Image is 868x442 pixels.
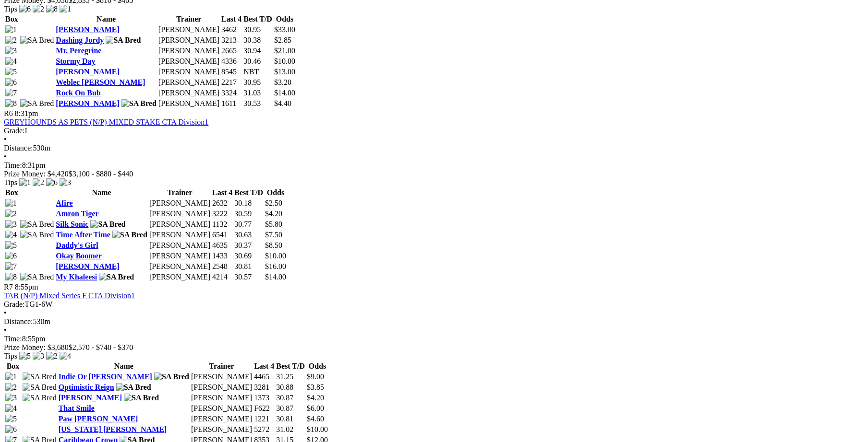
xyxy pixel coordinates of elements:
span: $7.50 [265,231,282,239]
span: $10.00 [265,252,286,260]
td: 30.63 [234,230,264,240]
img: 6 [5,252,17,260]
span: $14.00 [265,273,286,281]
span: Distance: [4,317,33,326]
span: $4.40 [274,99,291,107]
th: Trainer [149,188,211,198]
span: $21.00 [274,47,295,55]
a: [PERSON_NAME] [56,68,119,76]
img: 2 [5,383,17,392]
span: Grade: [4,127,25,135]
span: Box [5,188,18,197]
td: 4465 [253,372,275,382]
td: 2665 [221,46,242,56]
span: Distance: [4,144,33,152]
th: Name [55,188,148,198]
a: My Khaleesi [56,273,97,281]
img: SA Bred [23,372,57,381]
span: $4.20 [265,209,282,218]
span: $2.85 [274,36,291,44]
th: Last 4 [212,188,233,198]
td: [PERSON_NAME] [149,209,211,219]
div: 8:31pm [4,161,864,170]
td: 3324 [221,88,242,98]
span: Box [7,362,20,370]
td: [PERSON_NAME] [191,383,253,392]
img: SA Bred [23,394,57,402]
td: 30.87 [276,404,305,413]
td: 30.94 [243,46,273,56]
td: [PERSON_NAME] [158,88,220,98]
a: Daddy's Girl [56,241,98,249]
img: 8 [46,5,58,13]
a: Rock On Bub [56,89,100,97]
td: 30.37 [234,241,264,250]
td: [PERSON_NAME] [158,57,220,66]
td: 1373 [253,393,275,403]
img: 3 [5,394,17,402]
a: Indie Or [PERSON_NAME] [59,372,152,381]
span: R7 [4,283,13,291]
td: 30.95 [243,78,273,87]
img: 3 [5,47,17,55]
td: [PERSON_NAME] [149,198,211,208]
td: [PERSON_NAME] [191,372,253,382]
th: Odds [274,14,296,24]
img: SA Bred [20,273,54,281]
td: 30.87 [276,393,305,403]
span: $5.80 [265,220,282,228]
td: 31.02 [276,425,305,434]
td: [PERSON_NAME] [149,220,211,229]
th: Odds [306,361,328,371]
span: R6 [4,109,13,117]
img: 3 [33,352,44,361]
td: 4336 [221,57,242,66]
img: 3 [5,220,17,229]
span: $14.00 [274,89,295,97]
span: 8:31pm [15,109,38,117]
th: Last 4 [253,361,275,371]
td: [PERSON_NAME] [149,262,211,271]
div: TG1-6W [4,300,864,309]
img: SA Bred [116,383,151,392]
img: 8 [5,99,17,108]
img: 2 [33,5,44,13]
td: 2217 [221,78,242,87]
span: Box [5,15,18,23]
img: SA Bred [23,383,57,392]
img: 5 [5,415,17,423]
img: 1 [60,5,71,13]
img: 5 [19,352,31,361]
a: Mr. Peregrine [56,47,101,55]
th: Odds [265,188,287,198]
td: 4635 [212,241,233,250]
td: 30.18 [234,198,264,208]
img: 2 [5,209,17,218]
img: SA Bred [124,394,159,402]
td: 30.57 [234,272,264,282]
a: Time After Time [56,231,110,239]
td: 30.59 [234,209,264,219]
a: [PERSON_NAME] [56,25,119,34]
img: 2 [5,36,17,45]
div: Prize Money: $4,420 [4,170,864,178]
td: 30.69 [234,251,264,261]
th: Name [55,14,157,24]
td: 1221 [253,414,275,424]
span: Tips [4,178,17,186]
img: SA Bred [20,99,54,108]
span: $3.20 [274,78,291,86]
span: 8:55pm [15,283,38,291]
td: 30.95 [243,25,273,35]
img: 7 [5,262,17,271]
span: • [4,152,7,161]
img: SA Bred [90,220,125,229]
span: $3.85 [307,383,324,391]
td: [PERSON_NAME] [191,425,253,434]
td: [PERSON_NAME] [191,414,253,424]
td: [PERSON_NAME] [158,99,220,108]
img: 1 [5,372,17,381]
img: 5 [5,68,17,76]
img: 6 [5,425,17,434]
td: 1132 [212,220,233,229]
